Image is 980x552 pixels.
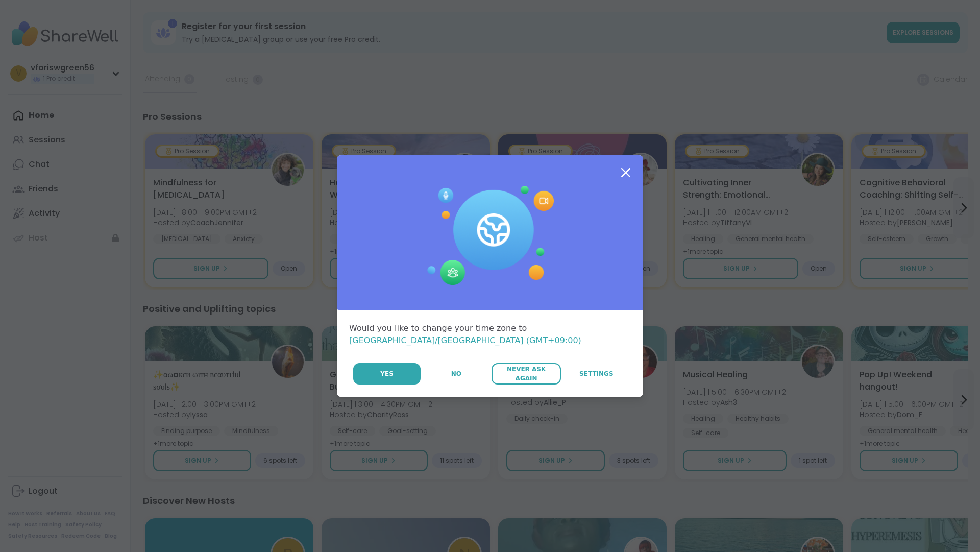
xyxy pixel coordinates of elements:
[492,363,560,385] button: Never Ask Again
[562,363,631,385] a: Settings
[579,369,614,378] span: Settings
[349,322,631,347] div: Would you like to change your time zone to
[426,186,554,286] img: Session Experience
[353,363,421,385] button: Yes
[380,369,394,378] span: Yes
[497,365,555,383] span: Never Ask Again
[422,363,491,385] button: No
[451,369,461,378] span: No
[349,335,581,345] span: [GEOGRAPHIC_DATA]/[GEOGRAPHIC_DATA] (GMT+09:00)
